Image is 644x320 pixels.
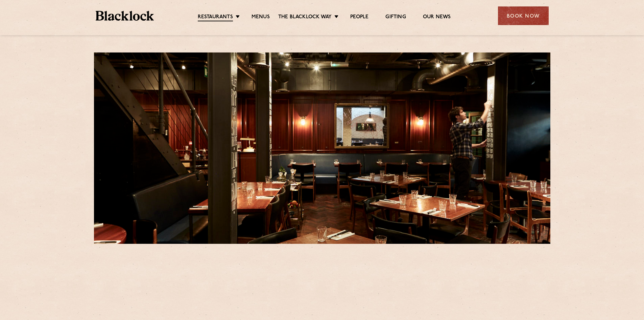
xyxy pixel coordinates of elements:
[385,14,406,21] a: Gifting
[96,11,154,21] img: BL_Textured_Logo-footer-cropped.svg
[498,6,549,25] div: Book Now
[198,14,233,21] a: Restaurants
[423,14,451,21] a: Our News
[252,14,270,21] a: Menus
[278,14,332,21] a: The Blacklock Way
[350,14,368,21] a: People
